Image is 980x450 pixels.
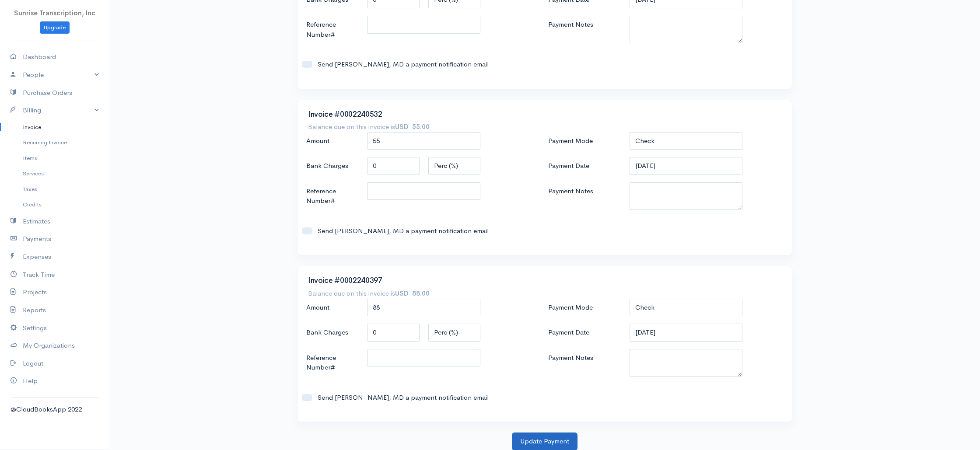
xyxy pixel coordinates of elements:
h7: Balance due on this invoice is [308,289,430,297]
label: Amount [302,299,363,317]
h3: Invoice #0002240397 [308,277,781,285]
label: Bank Charges [302,157,363,175]
h7: Balance due on this invoice is [308,122,430,131]
label: Payment Mode [544,132,625,150]
label: Reference Number# [302,16,363,43]
label: Reference Number# [302,349,363,377]
div: @CloudBooksApp 2022 [10,405,99,415]
label: Payment Date [544,324,625,342]
label: Payment Mode [544,299,625,317]
h3: Invoice #0002240532 [308,111,781,119]
label: Payment Notes [544,182,625,209]
label: Reference Number# [302,182,363,210]
strong: USD 88.00 [395,289,430,297]
label: Payment Notes [544,349,625,376]
a: Upgrade [40,21,70,34]
strong: USD 55.00 [395,122,430,131]
label: Send [PERSON_NAME], MD a payment notification email [312,226,537,236]
label: Bank Charges [302,324,363,342]
label: Send [PERSON_NAME], MD a payment notification email [312,59,537,70]
label: Send [PERSON_NAME], MD a payment notification email [312,393,537,403]
label: Payment Notes [544,16,625,42]
label: Payment Date [544,157,625,175]
label: Amount [302,132,363,150]
span: Sunrise Transcription, Inc [14,9,95,17]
